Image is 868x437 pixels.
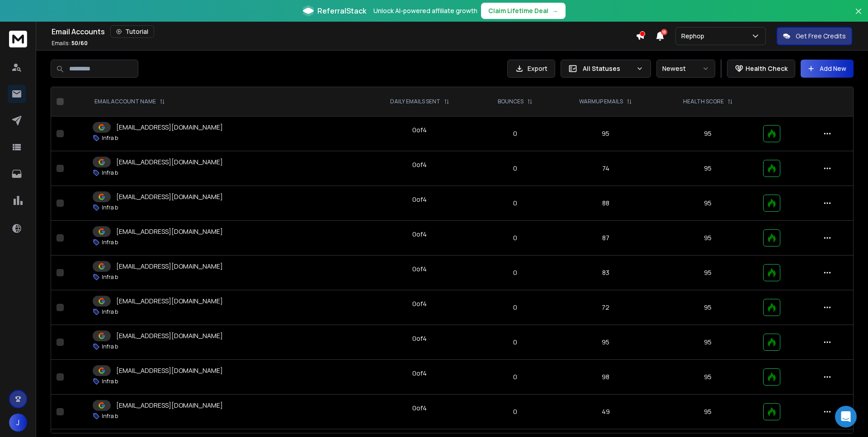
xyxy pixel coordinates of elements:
[796,32,846,41] p: Get Free Credits
[482,338,548,347] p: 0
[658,325,757,360] td: 95
[658,151,757,186] td: 95
[102,274,118,281] p: Infra b
[102,413,118,420] p: Infra b
[102,378,118,385] p: Infra b
[102,308,118,316] p: Infra b
[116,401,223,410] p: [EMAIL_ADDRESS][DOMAIN_NAME]
[579,98,623,105] p: WARMUP EMAILS
[801,60,854,78] button: Add New
[553,151,658,186] td: 74
[116,262,223,271] p: [EMAIL_ADDRESS][DOMAIN_NAME]
[412,299,427,308] div: 0 of 4
[553,395,658,429] td: 49
[412,160,427,169] div: 0 of 4
[412,126,427,135] div: 0 of 4
[102,204,118,211] p: Infra b
[482,303,548,312] p: 0
[727,60,795,78] button: Health Check
[102,169,118,177] p: Infra b
[116,227,223,236] p: [EMAIL_ADDRESS][DOMAIN_NAME]
[116,158,223,167] p: [EMAIL_ADDRESS][DOMAIN_NAME]
[507,60,555,78] button: Export
[553,116,658,151] td: 95
[482,407,548,416] p: 0
[94,98,165,105] div: EMAIL ACCOUNT NAME
[102,239,118,246] p: Infra b
[482,129,548,138] p: 0
[412,334,427,343] div: 0 of 4
[583,64,632,73] p: All Statuses
[853,5,864,27] button: Close banner
[482,268,548,277] p: 0
[9,414,27,432] button: J
[116,297,223,306] p: [EMAIL_ADDRESS][DOMAIN_NAME]
[553,256,658,290] td: 83
[553,360,658,395] td: 98
[71,39,88,47] span: 50 / 60
[552,6,558,15] span: →
[412,404,427,413] div: 0 of 4
[116,366,223,375] p: [EMAIL_ADDRESS][DOMAIN_NAME]
[116,192,223,201] p: [EMAIL_ADDRESS][DOMAIN_NAME]
[481,3,566,19] button: Claim Lifetime Deal→
[553,186,658,221] td: 88
[412,230,427,239] div: 0 of 4
[482,199,548,208] p: 0
[553,325,658,360] td: 95
[661,29,667,35] span: 18
[681,32,708,41] p: Rephop
[658,221,757,256] td: 95
[658,360,757,395] td: 95
[110,25,154,38] button: Tutorial
[52,25,636,38] div: Email Accounts
[52,40,88,47] p: Emails :
[482,372,548,381] p: 0
[553,221,658,256] td: 87
[835,406,857,428] div: Open Intercom Messenger
[656,60,715,78] button: Newest
[116,123,223,132] p: [EMAIL_ADDRESS][DOMAIN_NAME]
[658,116,757,151] td: 95
[683,98,724,105] p: HEALTH SCORE
[116,331,223,340] p: [EMAIL_ADDRESS][DOMAIN_NAME]
[482,164,548,173] p: 0
[412,369,427,378] div: 0 of 4
[390,98,440,105] p: DAILY EMAILS SENT
[658,290,757,325] td: 95
[498,98,524,105] p: BOUNCES
[373,6,477,15] p: Unlock AI-powered affiliate growth
[102,343,118,350] p: Infra b
[102,135,118,142] p: Infra b
[553,290,658,325] td: 72
[482,233,548,242] p: 0
[412,195,427,204] div: 0 of 4
[412,265,427,274] div: 0 of 4
[777,27,852,45] button: Get Free Credits
[658,395,757,429] td: 95
[658,186,757,221] td: 95
[317,5,366,16] span: ReferralStack
[745,64,788,73] p: Health Check
[658,256,757,290] td: 95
